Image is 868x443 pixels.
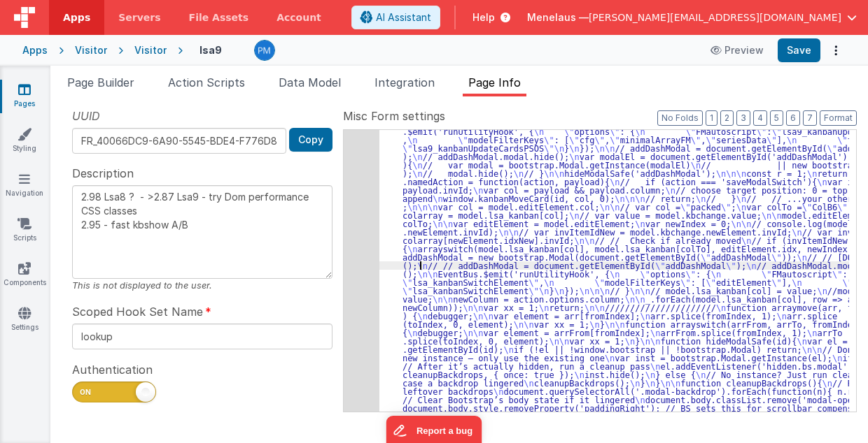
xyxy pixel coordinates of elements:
span: Apps [63,10,90,24]
span: Page Builder [67,75,134,89]
span: Misc Form settings [343,108,445,124]
button: 3 [736,110,750,126]
button: 6 [786,110,800,126]
div: Apps [22,43,48,57]
button: No Folds [657,110,703,126]
div: When off, visitors will not be prompted a login page. [72,409,332,423]
button: Menelaus — [PERSON_NAME][EMAIL_ADDRESS][DOMAIN_NAME] [527,10,857,24]
span: UUID [72,108,100,124]
button: 2 [720,110,734,126]
div: 531 [344,85,379,421]
span: Description [72,165,134,182]
span: [PERSON_NAME][EMAIL_ADDRESS][DOMAIN_NAME] [589,10,841,24]
button: 7 [803,110,817,126]
span: Scoped Hook Set Name [72,303,203,320]
img: a12ed5ba5769bda9d2665f51d2850528 [255,41,274,60]
button: AI Assistant [351,6,440,29]
span: Integration [374,75,435,89]
span: Action Scripts [168,75,245,89]
button: 5 [770,110,783,126]
span: Servers [118,10,160,24]
h4: lsa9 [199,45,222,55]
span: Help [472,10,495,24]
span: Menelaus — [527,10,589,24]
span: File Assets [189,10,249,24]
button: Copy [289,128,332,152]
button: Format [820,110,857,126]
span: AI Assistant [376,10,431,24]
button: Save [778,38,820,62]
div: This is not displayed to the user. [72,279,332,292]
div: Visitor [75,43,107,57]
span: Data Model [279,75,341,89]
span: Authentication [72,361,153,378]
button: Options [826,41,846,60]
button: 1 [706,110,717,126]
div: Visitor [134,43,167,57]
button: Preview [702,39,772,61]
span: Page Info [468,75,521,89]
button: 4 [753,110,767,126]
